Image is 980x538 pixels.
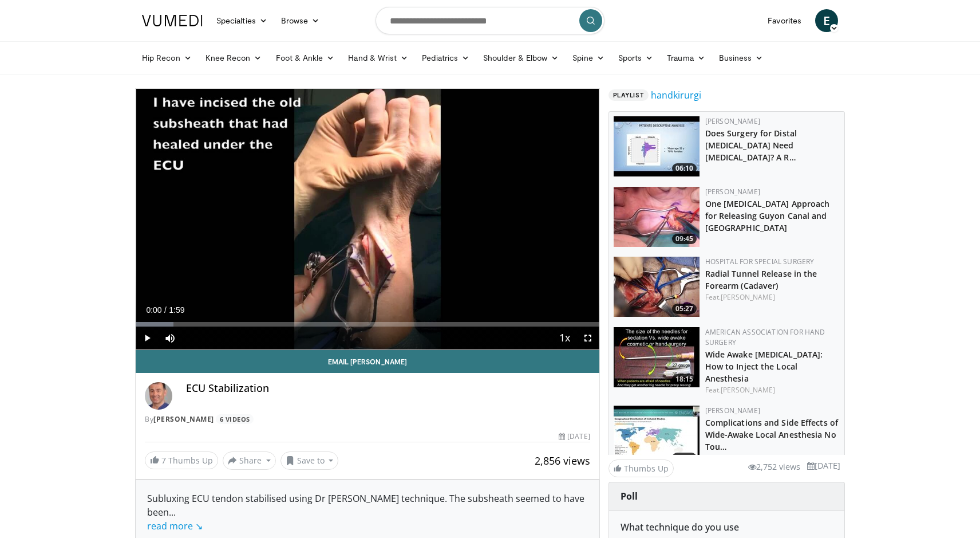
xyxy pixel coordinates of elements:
[147,506,203,532] span: ...
[269,46,342,69] a: Foot & Ankle
[608,460,674,477] a: Thumbs Up
[614,116,700,176] a: 06:10
[614,406,700,466] img: 490c1312-3b85-4982-8e59-1194e98a9ca1.150x105_q85_crop-smart_upscale.jpg
[705,187,760,197] a: [PERSON_NAME]
[705,292,840,303] div: Feat.
[274,9,327,32] a: Browse
[614,257,700,317] a: 05:27
[199,46,269,69] a: Knee Recon
[535,454,590,468] span: 2,856 views
[145,451,218,469] a: 7 Thumbs Up
[147,520,203,532] a: read more ↘
[146,305,161,315] span: 0:00
[705,385,840,395] div: Feat.
[748,461,800,473] li: 2,752 views
[721,385,775,395] a: [PERSON_NAME]
[186,382,590,395] h4: ECU Stabilization
[559,431,590,442] div: [DATE]
[169,305,184,315] span: 1:59
[145,382,172,410] img: Avatar
[614,327,700,387] img: Q2xRg7exoPLTwO8X4xMDoxOjBrO-I4W8_1.150x105_q85_crop-smart_upscale.jpg
[145,414,590,425] div: By
[705,327,825,347] a: American Association for Hand Surgery
[136,322,599,327] div: Progress Bar
[672,304,697,314] span: 05:27
[576,327,599,349] button: Fullscreen
[705,406,760,415] a: [PERSON_NAME]
[672,234,697,244] span: 09:45
[705,349,823,384] a: Wide Awake [MEDICAL_DATA]: How to Inject the Local Anesthesia
[223,451,276,470] button: Share
[135,46,199,69] a: Hip Recon
[761,9,808,32] a: Favorites
[621,490,638,502] strong: Poll
[651,88,701,102] a: handkirurgi
[614,116,700,176] img: 4cceeb37-7240-467c-945c-a5d6716cce6e.150x105_q85_crop-smart_upscale.jpg
[614,257,700,317] img: 523108ac-9f1e-4d9b-82b9-dfad8ca905df.150x105_q85_crop-smart_upscale.jpg
[672,163,697,174] span: 06:10
[705,128,797,163] a: Does Surgery for Distal [MEDICAL_DATA] Need [MEDICAL_DATA]? A R…
[614,327,700,387] a: 18:15
[159,327,181,349] button: Mute
[147,492,588,533] div: Subluxing ECU tendon stabilised using Dr [PERSON_NAME] technique. The subsheath seemed to have been
[554,327,576,349] button: Playback Rate
[136,89,599,350] video-js: Video Player
[142,15,203,26] img: VuMedi Logo
[614,187,700,247] img: 307078cc-baf4-4bef-868b-bf95c71a5da6.150x105_q85_crop-smart_upscale.jpg
[161,455,166,466] span: 7
[280,451,339,470] button: Save to
[815,9,838,32] a: E
[705,116,760,126] a: [PERSON_NAME]
[136,327,159,349] button: Play
[153,414,214,424] a: [PERSON_NAME]
[705,257,815,266] a: Hospital for Special Surgery
[672,453,697,463] span: 08:45
[611,46,661,69] a: Sports
[608,89,649,101] span: Playlist
[341,46,415,69] a: Hand & Wrist
[672,374,697,384] span: 18:15
[660,46,712,69] a: Trauma
[164,305,167,315] span: /
[415,46,476,69] a: Pediatrics
[210,9,274,32] a: Specialties
[712,46,770,69] a: Business
[705,198,830,233] a: One [MEDICAL_DATA] Approach for Releasing Guyon Canal and [GEOGRAPHIC_DATA]
[376,7,604,34] input: Search topics, interventions
[721,292,775,302] a: [PERSON_NAME]
[566,46,611,69] a: Spine
[136,350,599,373] a: Email [PERSON_NAME]
[621,522,833,533] h6: What technique do you use
[705,417,838,452] a: Complications and Side Effects of Wide-Awake Local Anesthesia No Tou…
[807,460,840,472] li: [DATE]
[614,187,700,247] a: 09:45
[614,406,700,466] a: 08:45
[216,414,254,424] a: 6 Videos
[476,46,566,69] a: Shoulder & Elbow
[705,268,817,291] a: Radial Tunnel Release in the Forearm (Cadaver)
